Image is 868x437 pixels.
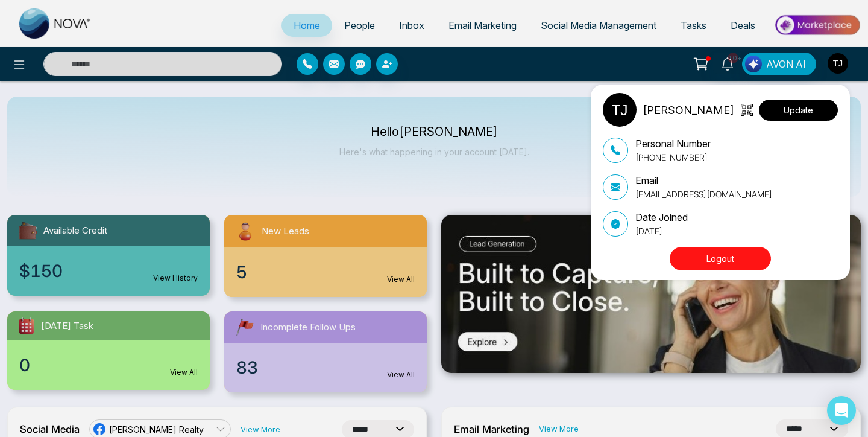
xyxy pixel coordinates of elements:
[643,102,734,118] p: [PERSON_NAME]
[827,396,856,425] div: Open Intercom Messenger
[635,173,772,188] p: Email
[635,188,772,200] p: [EMAIL_ADDRESS][DOMAIN_NAME]
[759,100,838,121] button: Update
[635,136,711,151] p: Personal Number
[635,225,688,237] p: [DATE]
[670,247,771,270] button: Logout
[635,151,711,164] p: [PHONE_NUMBER]
[635,210,688,225] p: Date Joined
